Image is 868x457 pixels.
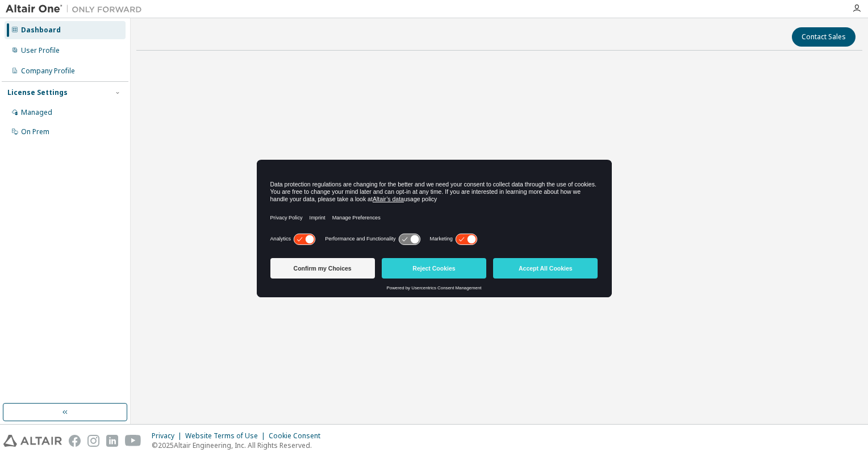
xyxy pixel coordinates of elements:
[269,431,327,441] div: Cookie Consent
[21,108,52,117] div: Managed
[152,431,185,441] div: Privacy
[152,441,327,450] p: © 2025 Altair Engineering, Inc. All Rights Reserved.
[87,435,99,447] img: instagram.svg
[21,46,60,55] div: User Profile
[21,67,75,76] div: Company Profile
[185,431,269,441] div: Website Terms of Use
[792,27,856,47] button: Contact Sales
[125,435,141,447] img: youtube.svg
[69,435,81,447] img: facebook.svg
[7,88,68,97] div: License Settings
[21,127,49,136] div: On Prem
[6,3,148,15] img: Altair One
[106,435,118,447] img: linkedin.svg
[21,26,61,35] div: Dashboard
[3,435,62,447] img: altair_logo.svg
